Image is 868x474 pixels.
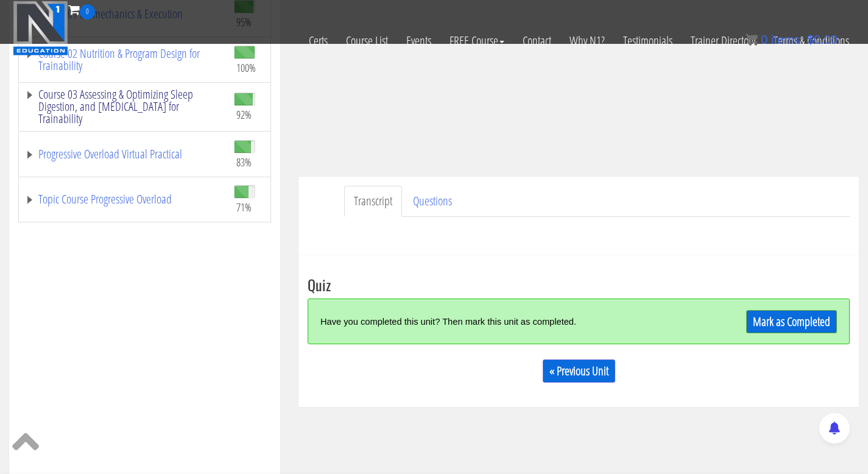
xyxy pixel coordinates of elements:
a: Trainer Directory [682,19,764,62]
span: 0 [80,4,95,19]
a: Events [397,19,440,62]
a: Questions [403,186,462,217]
a: 0 items: $0.00 [746,33,838,46]
a: Certs [300,19,337,62]
a: 0 [68,1,95,18]
span: 92% [236,108,252,121]
a: Course List [337,19,397,62]
a: Contact [513,19,560,62]
a: Mark as Completed [746,310,837,333]
a: Why N1? [560,19,614,62]
img: n1-education [13,1,68,55]
h3: Quiz [308,277,850,292]
a: « Previous Unit [543,359,615,383]
span: items: [771,33,803,46]
span: 83% [236,155,252,169]
span: 0 [761,33,767,46]
a: Progressive Overload Virtual Practical [25,148,222,160]
span: 71% [236,200,252,214]
a: Terms & Conditions [764,19,858,62]
div: Have you completed this unit? Then mark this unit as completed. [320,308,702,334]
a: Course 03 Assessing & Optimizing Sleep Digestion, and [MEDICAL_DATA] for Trainability [25,88,222,125]
span: $ [807,33,814,46]
a: Transcript [344,186,402,217]
img: icon11.png [746,34,758,46]
a: FREE Course [440,19,513,62]
a: Topic Course Progressive Overload [25,193,222,205]
a: Testimonials [614,19,682,62]
bdi: 0.00 [807,33,838,46]
span: 100% [236,61,256,74]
